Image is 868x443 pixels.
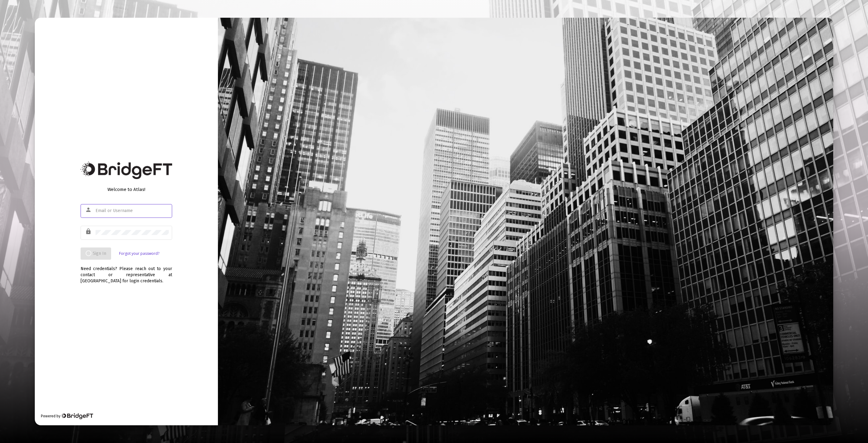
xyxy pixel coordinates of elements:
mat-icon: lock [85,228,92,235]
img: Bridge Financial Technology Logo [61,413,93,419]
div: Powered by [41,413,93,419]
button: Sign In [81,247,111,260]
span: Sign In [85,251,106,256]
div: Welcome to Atlas! [81,186,172,192]
input: Email or Username [96,208,169,213]
img: Bridge Financial Technology Logo [81,162,172,179]
a: Forgot your password? [119,251,159,257]
div: Need credentials? Please reach out to your contact or representative at [GEOGRAPHIC_DATA] for log... [81,260,172,284]
mat-icon: person [85,206,92,214]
